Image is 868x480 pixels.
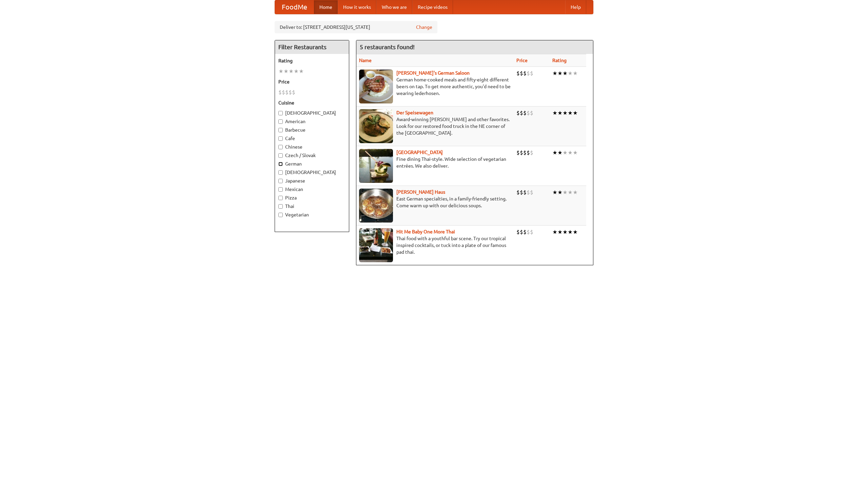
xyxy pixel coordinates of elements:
li: ★ [299,68,304,75]
li: ★ [568,109,573,117]
li: ★ [552,189,557,196]
li: $ [282,89,285,96]
li: $ [516,189,520,196]
li: $ [530,228,533,236]
p: Thai food with a youthful bar scene. Try our tropical inspired cocktails, or tuck into a plate of... [359,235,511,255]
li: ★ [557,228,563,236]
li: ★ [552,70,557,77]
li: $ [527,228,530,236]
label: Japanese [278,177,346,184]
a: Who we are [376,0,412,14]
label: Barbecue [278,127,346,133]
li: ★ [278,68,283,75]
li: $ [530,109,533,117]
a: Name [359,58,372,63]
a: Price [516,58,528,63]
p: Award-winning [PERSON_NAME] and other favorites. Look for our restored food truck in the NE corne... [359,116,511,136]
li: ★ [568,189,573,196]
input: German [278,162,283,166]
li: ★ [563,189,568,196]
label: Chinese [278,143,346,150]
input: Cafe [278,136,283,141]
h5: Price [278,78,346,85]
input: Japanese [278,179,283,183]
label: German [278,160,346,167]
input: Pizza [278,196,283,200]
h5: Rating [278,57,346,64]
li: $ [516,149,520,156]
p: East German specialties, in a family-friendly setting. Come warm up with our delicious soups. [359,195,511,209]
li: $ [523,109,527,117]
li: $ [289,89,292,96]
input: Vegetarian [278,213,283,217]
input: [DEMOGRAPHIC_DATA] [278,111,283,115]
a: Change [416,24,432,31]
p: German home-cooked meals and fifty-eight different beers on tap. To get more authentic, you'd nee... [359,76,511,97]
label: Pizza [278,194,346,201]
input: American [278,119,283,124]
img: kohlhaus.jpg [359,189,393,223]
a: Home [314,0,338,14]
label: [DEMOGRAPHIC_DATA] [278,110,346,116]
input: Chinese [278,145,283,149]
img: esthers.jpg [359,70,393,103]
label: Czech / Slovak [278,152,346,159]
li: ★ [552,228,557,236]
li: $ [523,70,527,77]
li: ★ [573,228,578,236]
li: ★ [283,68,289,75]
label: Vegetarian [278,211,346,218]
li: ★ [563,149,568,156]
input: Barbecue [278,128,283,132]
input: Mexican [278,187,283,192]
img: babythai.jpg [359,228,393,262]
li: $ [530,149,533,156]
li: $ [285,89,289,96]
li: $ [530,189,533,196]
b: Der Speisewagen [396,110,433,115]
img: satay.jpg [359,149,393,183]
li: $ [523,189,527,196]
a: Recipe videos [412,0,453,14]
li: $ [520,149,523,156]
li: $ [516,70,520,77]
li: ★ [563,228,568,236]
li: ★ [557,189,563,196]
a: Help [565,0,586,14]
div: Deliver to: [STREET_ADDRESS][US_STATE] [275,21,437,33]
input: Czech / Slovak [278,153,283,158]
li: ★ [568,70,573,77]
li: $ [530,70,533,77]
label: Thai [278,203,346,210]
h4: Filter Restaurants [275,40,349,54]
label: [DEMOGRAPHIC_DATA] [278,169,346,176]
li: ★ [557,70,563,77]
input: [DEMOGRAPHIC_DATA] [278,170,283,175]
a: FoodMe [275,0,314,14]
li: ★ [573,109,578,117]
label: Cafe [278,135,346,142]
b: Hit Me Baby One More Thai [396,229,455,234]
a: [GEOGRAPHIC_DATA] [396,150,443,155]
li: $ [523,149,527,156]
li: ★ [563,109,568,117]
li: $ [527,109,530,117]
li: ★ [552,109,557,117]
li: ★ [573,189,578,196]
li: $ [527,149,530,156]
li: $ [278,89,282,96]
li: $ [516,228,520,236]
li: $ [520,109,523,117]
li: $ [520,70,523,77]
li: ★ [557,109,563,117]
li: $ [520,228,523,236]
li: ★ [573,149,578,156]
li: ★ [563,70,568,77]
h5: Cuisine [278,99,346,106]
a: How it works [338,0,376,14]
b: [PERSON_NAME]'s German Saloon [396,70,470,76]
a: [PERSON_NAME] Haus [396,189,445,195]
img: speisewagen.jpg [359,109,393,143]
p: Fine dining Thai-style. Wide selection of vegetarian entrées. We also deliver. [359,156,511,169]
